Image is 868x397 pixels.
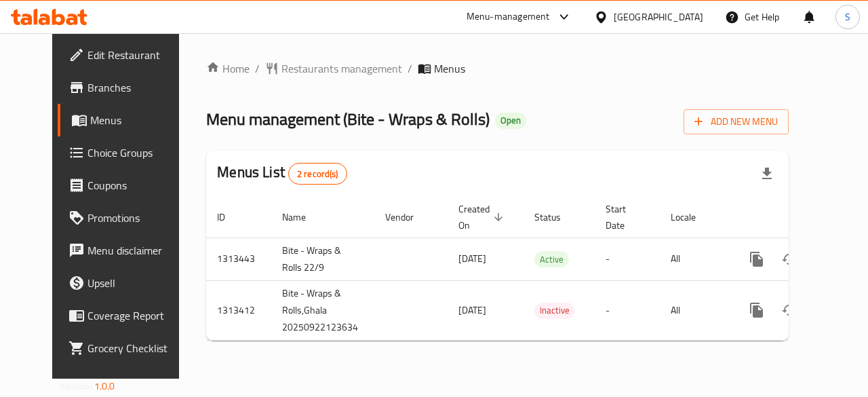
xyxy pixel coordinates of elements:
[58,332,197,364] a: Grocery Checklist
[671,209,713,225] span: Locale
[87,177,186,193] span: Coupons
[87,145,186,161] span: Choice Groups
[58,136,197,169] a: Choice Groups
[271,238,374,280] td: Bite - Wraps & Rolls 22/9
[614,10,703,24] div: [GEOGRAPHIC_DATA]
[87,275,186,291] span: Upsell
[206,280,271,340] td: 1313412
[534,209,578,225] span: Status
[282,209,323,225] span: Name
[58,71,197,104] a: Branches
[408,60,412,77] li: /
[58,299,197,332] a: Coverage Report
[684,109,789,134] button: Add New Menu
[87,79,186,96] span: Branches
[741,243,773,276] button: more
[289,168,347,181] span: 2 record(s)
[385,209,431,225] span: Vendor
[90,112,186,128] span: Menus
[606,201,644,233] span: Start Date
[58,234,197,267] a: Menu disclaimer
[845,10,850,24] span: S
[281,60,402,77] span: Restaurants management
[751,157,783,190] div: Export file
[94,377,115,395] span: 1.0.0
[265,60,402,77] a: Restaurants management
[87,210,186,226] span: Promotions
[87,242,186,259] span: Menu disclaimer
[534,251,569,267] div: Active
[58,202,197,234] a: Promotions
[255,60,260,77] li: /
[495,115,526,126] span: Open
[288,163,347,185] div: Total records count
[58,169,197,202] a: Coupons
[206,60,789,77] nav: breadcrumb
[660,280,730,340] td: All
[58,267,197,299] a: Upsell
[87,47,186,63] span: Edit Restaurant
[694,113,778,130] span: Add New Menu
[217,209,243,225] span: ID
[434,60,465,77] span: Menus
[773,294,806,326] button: Change Status
[59,377,92,395] span: Version:
[467,9,550,25] div: Menu-management
[217,162,347,185] h2: Menus List
[87,340,186,356] span: Grocery Checklist
[495,113,526,129] div: Open
[534,303,575,319] div: Inactive
[206,104,490,134] span: Menu management ( Bite - Wraps & Rolls )
[773,243,806,276] button: Change Status
[206,238,271,280] td: 1313443
[58,39,197,71] a: Edit Restaurant
[660,238,730,280] td: All
[87,307,186,324] span: Coverage Report
[534,252,569,267] span: Active
[458,250,486,267] span: [DATE]
[58,104,197,136] a: Menus
[271,280,374,340] td: Bite - Wraps & Rolls,Ghala 20250922123634
[458,301,486,319] span: [DATE]
[458,201,507,233] span: Created On
[595,280,660,340] td: -
[206,60,250,77] a: Home
[741,294,773,326] button: more
[595,238,660,280] td: -
[534,303,575,318] span: Inactive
